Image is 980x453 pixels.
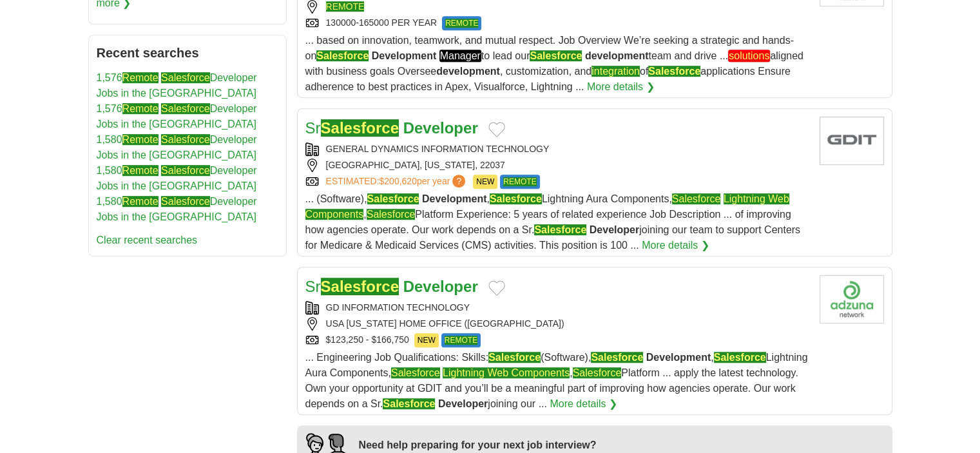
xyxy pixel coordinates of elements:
em: Salesforce [383,398,435,409]
strong: Developer [403,278,478,295]
em: solutions [728,50,770,62]
em: Remote [122,134,159,145]
span: NEW [473,175,497,189]
button: Add to favorite jobs [488,122,505,137]
div: Need help preparing for your next job interview? [359,438,632,453]
em: integration [591,66,640,77]
button: Add to favorite jobs [488,280,505,296]
span: ... (Software), , Lightning Aura Components, , Platform Experience: 5 years of related experience... [305,193,800,251]
strong: Development [646,352,711,363]
em: Remote [122,196,159,207]
em: Salesforce [488,352,541,363]
div: USA [US_STATE] HOME OFFICE ([GEOGRAPHIC_DATA]) [305,317,809,331]
em: Lightning Web Components [443,367,570,378]
em: Salesforce [573,367,622,378]
a: 1,580Remote SalesforceDeveloper Jobs in the [GEOGRAPHIC_DATA] [97,134,257,160]
a: 1,580Remote SalesforceDeveloper Jobs in the [GEOGRAPHIC_DATA] [97,165,257,191]
em: Salesforce [530,50,582,61]
em: REMOTE [503,177,536,186]
em: Salesforce [161,134,210,145]
div: 130000-165000 PER YEAR [305,16,809,30]
em: REMOTE [445,336,477,345]
em: Salesforce [321,278,399,295]
em: Salesforce [672,193,721,204]
em: Salesforce [591,352,643,363]
img: Company logo [820,275,884,323]
em: REMOTE [326,1,365,12]
em: Salesforce [391,367,440,378]
em: Lightning Web Components [305,193,789,220]
a: 1,576Remote SalesforceDeveloper Jobs in the [GEOGRAPHIC_DATA] [97,72,257,99]
a: 1,580Remote SalesforceDeveloper Jobs in the [GEOGRAPHIC_DATA] [97,196,257,222]
a: SrSalesforce Developer [305,119,478,137]
em: Salesforce [367,193,419,204]
div: [GEOGRAPHIC_DATA], [US_STATE], 22037 [305,159,809,172]
strong: development [436,66,500,77]
em: Salesforce [648,66,700,77]
em: Salesforce [714,352,766,363]
em: Remote [122,165,159,176]
em: Salesforce [316,50,369,61]
em: Salesforce [367,209,416,220]
strong: Developer [438,398,488,409]
div: GD INFORMATION TECHNOLOGY [305,301,809,314]
strong: Developer [403,119,478,137]
div: $123,250 - $166,750 [305,333,809,347]
strong: Development [422,193,486,204]
strong: Development [372,50,436,61]
em: Manager [439,50,481,62]
em: Remote [122,72,159,83]
em: Salesforce [161,72,210,83]
span: ... based on innovation, teamwork, and mutual respect. Job Overview We’re seeking a strategic and... [305,35,803,92]
a: SrSalesforce Developer [305,278,478,295]
em: Salesforce [490,193,542,204]
span: ? [452,175,465,188]
em: Salesforce [161,103,210,114]
a: More details ❯ [550,396,617,412]
span: NEW [414,333,439,347]
a: More details ❯ [642,238,709,253]
em: Salesforce [161,196,210,207]
span: ... Engineering Job Qualifications: Skills: (Software), , Lightning Aura Components, , Platform .... [305,352,808,409]
span: $200,620 [379,176,416,186]
h2: Recent searches [97,43,278,63]
em: Salesforce [161,165,210,176]
a: Clear recent searches [97,235,198,246]
a: More details ❯ [587,79,655,95]
em: Salesforce [321,119,399,137]
em: REMOTE [445,19,478,28]
strong: development [585,50,649,61]
strong: Developer [590,224,639,235]
a: GENERAL DYNAMICS INFORMATION TECHNOLOGY [326,144,550,154]
img: General Dynamics Information Technology logo [820,117,884,165]
a: ESTIMATED:$200,620per year? [326,175,468,189]
a: 1,576Remote SalesforceDeveloper Jobs in the [GEOGRAPHIC_DATA] [97,103,257,130]
em: Salesforce [534,224,586,235]
em: Remote [122,103,159,114]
